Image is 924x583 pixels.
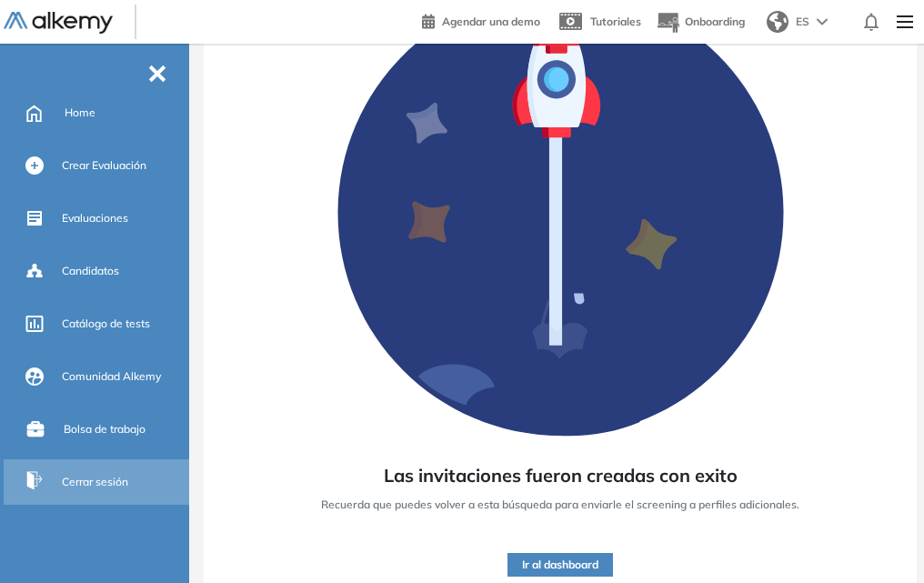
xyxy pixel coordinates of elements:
img: world [767,11,788,33]
button: Ir al dashboard [507,553,613,577]
img: arrow [817,18,828,25]
span: Candidatos [62,263,119,279]
span: Home [65,105,95,121]
span: Comunidad Alkemy [62,368,161,385]
span: Evaluaciones [62,210,128,226]
span: Crear Evaluación [62,157,146,174]
span: Tutoriales [590,15,641,28]
img: Menu [889,4,920,40]
a: Agendar una demo [422,9,540,31]
span: Agendar una demo [442,15,540,28]
button: Onboarding [656,3,745,42]
span: ES [796,14,809,30]
span: Catálogo de tests [62,316,150,332]
span: Recuerda que puedes volver a esta búsqueda para enviarle el screening a perfiles adicionales. [321,497,799,513]
img: Logo [4,12,113,35]
span: Onboarding [685,15,745,28]
span: Las invitaciones fueron creadas con exito [384,462,738,489]
span: Cerrar sesión [62,474,128,490]
span: Bolsa de trabajo [64,421,146,437]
